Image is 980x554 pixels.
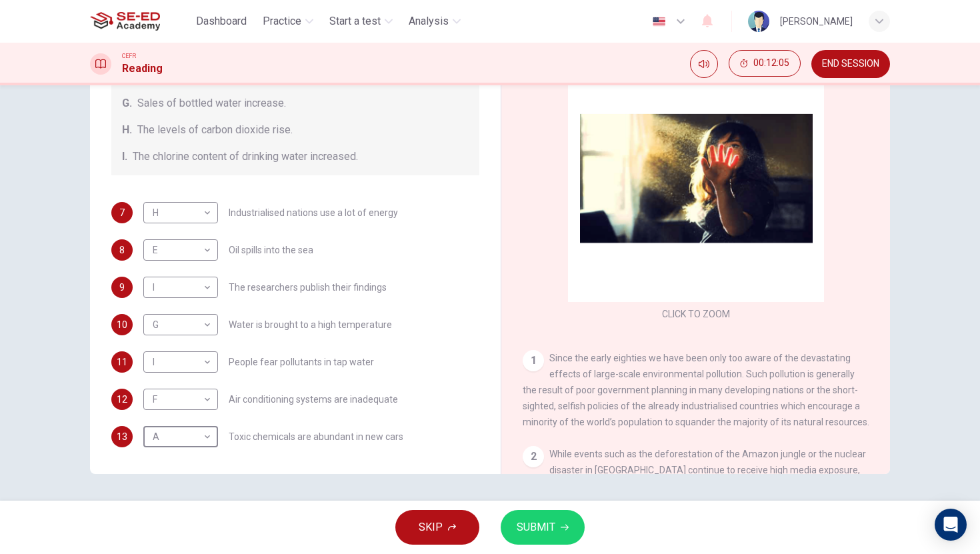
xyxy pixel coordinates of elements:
span: 11 [117,357,127,367]
button: Dashboard [191,9,252,33]
span: Practice [263,13,301,29]
span: G. [122,95,132,111]
button: SUBMIT [501,510,585,545]
span: CEFR [122,51,136,61]
div: 1 [523,350,544,371]
span: SUBMIT [517,518,555,537]
span: Analysis [409,13,449,29]
div: H [143,194,213,232]
div: F [143,381,213,419]
span: END SESSION [822,59,879,69]
span: I. [122,149,127,165]
span: Start a test [329,13,381,29]
h1: Reading [122,61,163,77]
span: 00:12:05 [753,58,789,69]
div: I [143,269,213,307]
div: E [143,231,213,269]
img: en [651,17,667,27]
button: Analysis [403,9,466,33]
span: 8 [119,245,125,255]
span: The levels of carbon dioxide rise. [137,122,293,138]
span: 12 [117,395,127,404]
div: Mute [690,50,718,78]
div: 2 [523,446,544,467]
span: 10 [117,320,127,329]
img: SE-ED Academy logo [90,8,160,35]
span: Sales of bottled water increase. [137,95,286,111]
span: Water is brought to a high temperature [229,320,392,329]
button: END SESSION [811,50,890,78]
span: People fear pollutants in tap water [229,357,374,367]
div: G [143,306,213,344]
span: Air conditioning systems are inadequate [229,395,398,404]
span: H. [122,122,132,138]
button: Practice [257,9,319,33]
span: The chlorine content of drinking water increased. [133,149,358,165]
a: SE-ED Academy logo [90,8,191,35]
div: A [143,418,213,456]
div: I [143,343,213,381]
button: Start a test [324,9,398,33]
button: SKIP [395,510,479,545]
span: 7 [119,208,125,217]
div: Open Intercom Messenger [935,509,967,541]
span: Dashboard [196,13,247,29]
span: Since the early eighties we have been only too aware of the devastating effects of large-scale en... [523,353,869,427]
div: Hide [729,50,801,78]
span: 13 [117,432,127,441]
span: 9 [119,283,125,292]
span: Industrialised nations use a lot of energy [229,208,398,217]
button: 00:12:05 [729,50,801,77]
div: [PERSON_NAME] [780,13,853,29]
span: The researchers publish their findings [229,283,387,292]
img: Profile picture [748,11,769,32]
span: Toxic chemicals are abundant in new cars [229,432,403,441]
span: SKIP [419,518,443,537]
span: Oil spills into the sea [229,245,313,255]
